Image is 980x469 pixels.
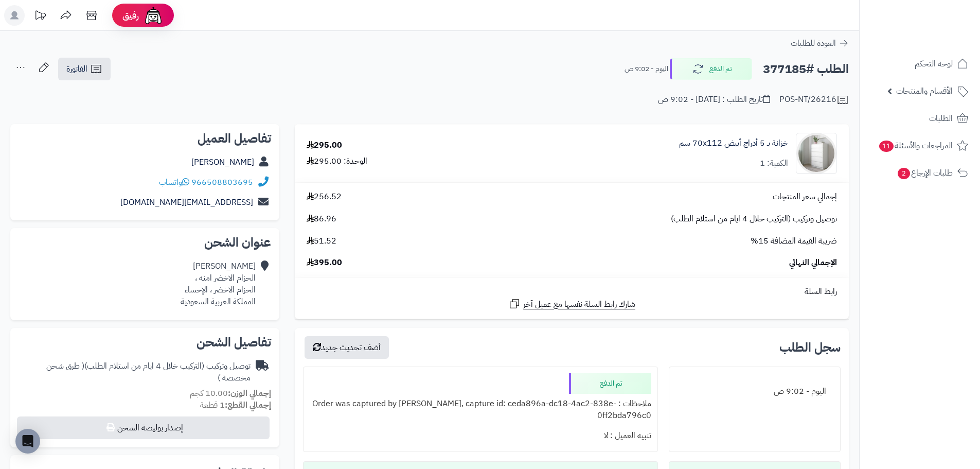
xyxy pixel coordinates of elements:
[878,138,953,153] span: المراجعات والأسئلة
[915,57,953,71] span: لوحة التحكم
[760,158,788,169] div: الكمية: 1
[200,399,271,411] small: 1 قطعة
[307,213,336,225] span: 86.96
[675,381,834,402] div: اليوم - 9:02 ص
[191,176,253,188] a: 966508803695
[789,257,837,269] span: الإجمالي النهائي
[122,9,139,22] span: رفيق
[225,399,271,411] strong: إجمالي القطع:
[307,140,342,151] div: 295.00
[773,191,837,203] span: إجمالي سعر المنتجات
[181,260,256,307] div: [PERSON_NAME] الحزام الاخضر امنه ، الحزام الاخضر ، الإحساء المملكة العربية السعودية
[143,5,164,26] img: ai-face.png
[17,416,270,439] button: إصدار بوليصة الشحن
[66,63,87,75] span: الفاتورة
[191,156,254,168] a: [PERSON_NAME]
[228,387,271,399] strong: إجمالي الوزن:
[58,58,111,80] a: الفاتورة
[866,106,974,131] a: الطلبات
[625,64,668,74] small: اليوم - 9:02 ص
[670,58,752,80] button: تم الدفع
[27,5,53,28] a: تحديثات المنصة
[120,196,253,209] a: [EMAIL_ADDRESS][DOMAIN_NAME]
[898,168,910,179] span: 2
[299,286,845,298] div: رابط السلة
[671,213,837,225] span: توصيل وتركيب (التركيب خلال 4 ايام من استلام الطلب)
[866,133,974,158] a: المراجعات والأسئلة11
[879,141,894,152] span: 11
[763,59,849,80] h2: الطلب #377185
[19,132,271,145] h2: تفاصيل العميل
[19,360,251,384] div: توصيل وتركيب (التركيب خلال 4 ايام من استلام الطلب)
[791,37,849,49] a: العودة للطلبات
[897,166,953,180] span: طلبات الإرجاع
[866,51,974,76] a: لوحة التحكم
[46,360,251,384] span: ( طرق شحن مخصصة )
[159,176,189,188] a: واتساب
[19,336,271,349] h2: تفاصيل الشحن
[307,191,342,203] span: 256.52
[310,426,651,446] div: تنبيه العميل : لا
[190,387,271,399] small: 10.00 كجم
[779,94,849,106] div: POS-NT/26216
[779,341,841,354] h3: سجل الطلب
[910,29,970,50] img: logo-2.png
[15,429,40,454] div: Open Intercom Messenger
[679,137,788,149] a: خزانة بـ 5 أدراج أبيض ‎70x112 سم‏
[796,133,836,174] img: 1747726680-1724661648237-1702540482953-8486464545656-90x90.jpg
[896,84,953,98] span: الأقسام والمنتجات
[929,111,953,126] span: الطلبات
[866,161,974,185] a: طلبات الإرجاع2
[307,155,367,167] div: الوحدة: 295.00
[658,94,770,106] div: تاريخ الطلب : [DATE] - 9:02 ص
[307,235,336,247] span: 51.52
[305,336,389,359] button: أضف تحديث جديد
[310,394,651,426] div: ملاحظات : Order was captured by [PERSON_NAME], capture id: ceda896a-dc18-4ac2-838e-0ff2bda796c0
[508,298,635,310] a: شارك رابط السلة نفسها مع عميل آخر
[569,373,651,394] div: تم الدفع
[791,37,836,49] span: العودة للطلبات
[307,257,342,269] span: 395.00
[523,299,635,310] span: شارك رابط السلة نفسها مع عميل آخر
[751,235,837,247] span: ضريبة القيمة المضافة 15%
[19,236,271,249] h2: عنوان الشحن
